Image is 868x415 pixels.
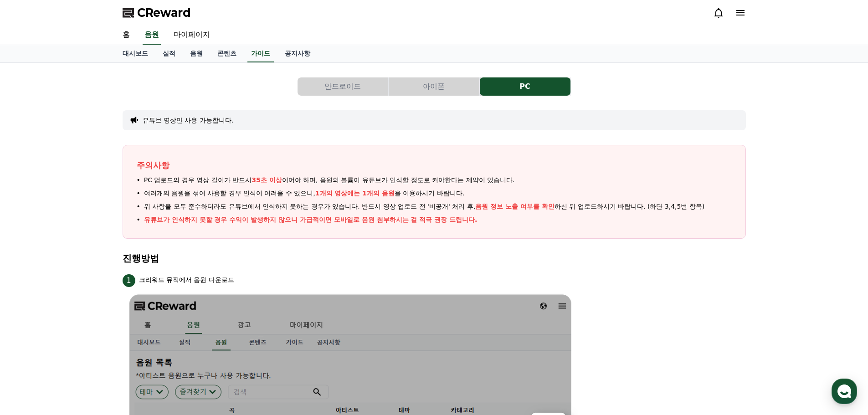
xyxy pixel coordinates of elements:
[277,45,318,62] a: 공지사항
[29,302,34,310] span: 홈
[210,45,244,62] a: 콘텐츠
[247,45,274,62] a: 가이드
[480,77,570,96] button: PC
[123,5,191,20] a: CReward
[252,176,282,184] span: 35초 이상
[298,77,388,96] button: 안드로이드
[123,253,746,263] h4: 진행방법
[144,202,705,211] span: 위 사항을 모두 준수하더라도 유튜브에서 인식하지 못하는 경우가 있습니다. 반드시 영상 업로드 전 '비공개' 처리 후, 하신 뒤 업로드하시기 바랍니다. (하단 3,4,5번 항목)
[115,26,137,45] a: 홈
[139,275,234,285] p: 크리워드 뮤직에서 음원 다운로드
[123,274,135,287] span: 1
[475,203,555,210] span: 음원 정보 노출 여부를 확인
[143,116,234,125] button: 유튜브 영상만 사용 가능합니다.
[389,77,479,96] button: 아이폰
[315,190,395,197] span: 1개의 영상에는 1개의 음원
[115,45,155,62] a: 대시보드
[155,45,183,62] a: 실적
[143,26,161,45] a: 음원
[118,289,175,312] a: 설정
[144,189,465,198] span: 여러개의 음원을 섞어 사용할 경우 인식이 어려울 수 있으니, 을 이용하시기 바랍니다.
[83,303,94,310] span: 대화
[60,289,118,312] a: 대화
[183,45,210,62] a: 음원
[166,26,217,45] a: 마이페이지
[144,175,515,185] span: PC 업로드의 경우 영상 길이가 반드시 이어야 하며, 음원의 볼륨이 유튜브가 인식할 정도로 커야한다는 제약이 있습니다.
[137,5,191,20] span: CReward
[3,289,60,312] a: 홈
[137,159,732,172] p: 주의사항
[141,302,152,310] span: 설정
[144,215,478,225] p: 유튜브가 인식하지 못할 경우 수익이 발생하지 않으니 가급적이면 모바일로 음원 첨부하시는 걸 적극 권장 드립니다.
